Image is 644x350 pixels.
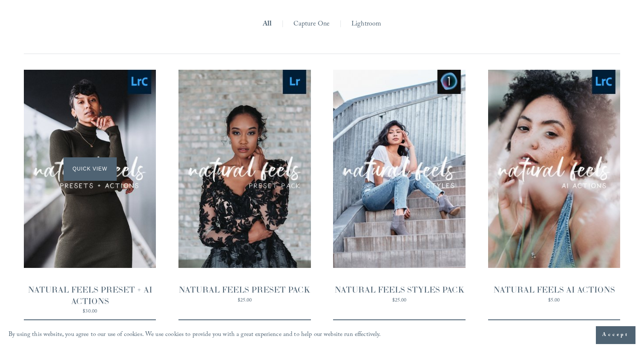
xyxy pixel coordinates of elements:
a: All [263,18,272,31]
div: $5.00 [493,298,615,303]
div: $25.00 [178,298,310,303]
button: Purchase [488,319,620,343]
p: By using this website, you agree to our use of cookies. We use cookies to provide you with a grea... [9,329,381,341]
span: | [282,18,284,31]
div: $30.00 [24,309,156,314]
button: Accept [596,326,635,344]
a: NATURAL FEELS PRESET PACK [178,70,310,304]
a: Capture One [293,18,330,31]
a: NATURAL FEELS AI ACTIONS [488,70,620,304]
div: NATURAL FEELS PRESET PACK [178,284,310,296]
span: | [339,18,342,31]
span: Accept [602,331,629,339]
div: NATURAL FEELS STYLES PACK [334,284,465,296]
a: NATURAL FEELS PRESET + AI ACTIONS [24,70,156,316]
div: NATURAL FEELS PRESET + AI ACTIONS [24,284,156,307]
button: Purchase [178,319,310,343]
div: NATURAL FEELS AI ACTIONS [493,284,615,296]
a: Lightroom [351,18,381,31]
span: Quick View [63,157,117,181]
button: Purchase [24,319,156,343]
a: NATURAL FEELS STYLES PACK [333,70,465,304]
button: Purchase [333,319,465,343]
div: $25.00 [334,298,465,303]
